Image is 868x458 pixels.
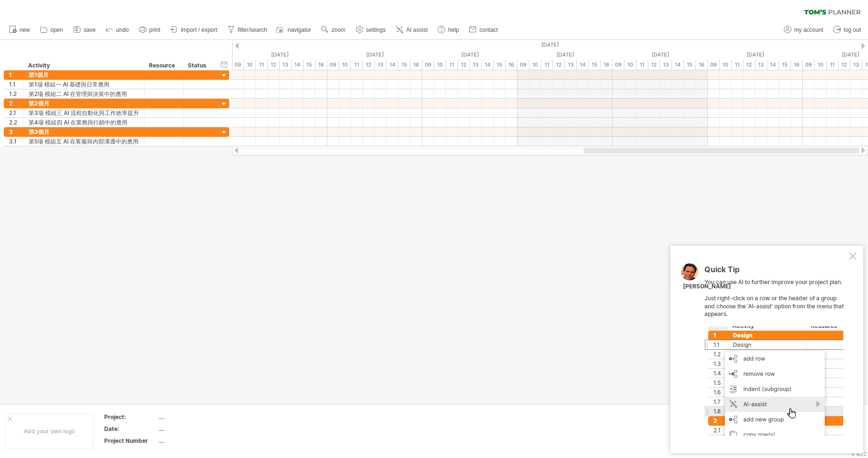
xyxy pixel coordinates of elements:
div: 13 [280,60,292,70]
a: new [7,24,33,36]
div: 11 [636,60,648,70]
div: Monday, 8 September 2025 [708,50,803,60]
div: 第1場 模組一 AI 基礎與日常應用 [29,80,139,89]
span: navigator [288,27,311,33]
div: [PERSON_NAME] [683,283,731,291]
a: filter/search [225,24,270,36]
div: 15 [589,60,601,70]
div: 10 [815,60,827,70]
div: Project: [104,413,156,421]
div: 09 [517,60,529,70]
div: 13 [470,60,482,70]
div: 12 [458,60,470,70]
a: help [435,24,462,36]
div: .... [158,413,238,421]
div: 13 [755,60,767,70]
div: 16 [315,60,327,70]
a: undo [103,24,132,36]
span: help [448,27,459,33]
div: 3 [9,127,23,136]
div: 13 [375,60,387,70]
div: 10 [434,60,446,70]
div: 15 [779,60,791,70]
div: 13 [660,60,672,70]
div: 1 [9,70,23,79]
div: 2.2 [9,118,23,127]
a: log out [831,24,864,36]
div: Activity [28,61,139,70]
a: my account [781,24,826,36]
div: 12 [553,60,565,70]
div: 15 [399,60,410,70]
div: 3.1 [9,137,23,146]
div: 第3場 模組三 AI 流程自動化與工作效率提升 [29,108,139,117]
div: 16 [791,60,803,70]
div: 14 [292,60,303,70]
div: 11 [731,60,743,70]
a: save [71,24,98,36]
div: 14 [577,60,589,70]
div: 15 [303,60,315,70]
div: 11 [256,60,268,70]
div: v 422 [851,450,867,458]
div: 09 [422,60,434,70]
a: print [137,24,163,36]
span: new [20,27,30,33]
div: 12 [743,60,755,70]
div: 10 [244,60,256,70]
span: open [50,27,63,33]
div: 09 [613,60,624,70]
span: my account [794,27,823,33]
a: settings [353,24,389,36]
div: You can use AI to further improve your project plan. Just right-click on a row or the header of a... [704,266,847,436]
span: undo [116,27,129,33]
div: 12 [648,60,660,70]
div: 12 [839,60,850,70]
a: contact [467,24,501,36]
div: 09 [327,60,339,70]
a: navigator [275,24,314,36]
div: Resource [149,61,178,70]
div: 10 [720,60,731,70]
div: 第1個月 [29,70,139,79]
div: 10 [339,60,351,70]
div: 16 [506,60,517,70]
div: 第5場 模組五 AI 在客服與內部溝通中的應用 [29,137,139,146]
div: Add your own logo [5,413,94,449]
div: Saturday, 6 September 2025 [517,50,613,60]
div: 14 [767,60,779,70]
div: 13 [850,60,862,70]
a: AI assist [393,24,430,36]
div: .... [158,425,238,433]
div: 16 [410,60,422,70]
div: Project Number [104,437,156,445]
span: settings [366,27,386,33]
div: 第4場 模組四 AI 在業務與行銷中的應用 [29,118,139,127]
div: 09 [232,60,244,70]
div: 16 [601,60,613,70]
div: 1.1 [9,80,23,89]
div: Quick Tip [704,266,847,278]
div: 11 [446,60,458,70]
div: 10 [624,60,636,70]
div: Status [188,61,209,70]
span: AI assist [406,27,428,33]
div: Wednesday, 3 September 2025 [232,50,327,60]
div: 15 [494,60,506,70]
div: 1.2 [9,89,23,98]
div: 09 [708,60,720,70]
span: log out [844,27,861,33]
a: open [38,24,66,36]
div: Thursday, 4 September 2025 [327,50,422,60]
div: 11 [827,60,839,70]
span: save [84,27,96,33]
div: 12 [363,60,375,70]
div: 11 [541,60,553,70]
div: 13 [565,60,577,70]
div: 第3個月 [29,127,139,136]
div: 11 [351,60,363,70]
div: Sunday, 7 September 2025 [613,50,708,60]
span: import / export [181,27,217,33]
a: import / export [168,24,220,36]
div: 2 [9,99,23,108]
